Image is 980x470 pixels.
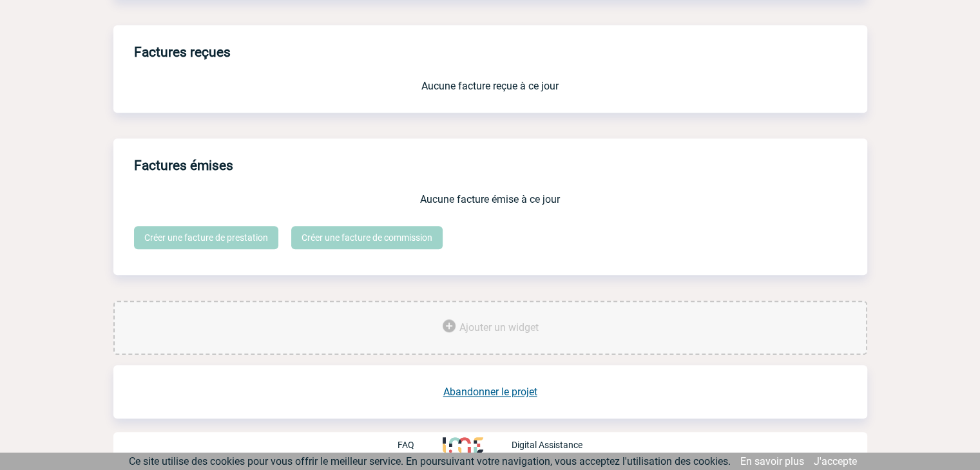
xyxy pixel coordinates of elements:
[459,321,539,334] span: Ajouter un widget
[134,226,278,249] a: Créer une facture de prestation
[740,455,804,467] a: En savoir plus
[398,438,443,451] a: FAQ
[134,149,867,183] h3: Factures émises
[512,440,582,450] p: Digital Assistance
[113,301,867,355] div: Ajouter des outils d'aide à la gestion de votre événement
[443,386,537,398] a: Abandonner le projet
[398,440,414,450] p: FAQ
[291,226,443,249] a: Créer une facture de commission
[134,35,867,70] h3: Factures reçues
[443,437,483,453] img: http://www.idealmeetingsevents.fr/
[129,455,731,467] span: Ce site utilise des cookies pour vous offrir le meilleur service. En poursuivant votre navigation...
[814,455,857,467] a: J'accepte
[134,193,847,205] p: Aucune facture émise à ce jour
[134,80,847,92] p: Aucune facture reçue à ce jour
